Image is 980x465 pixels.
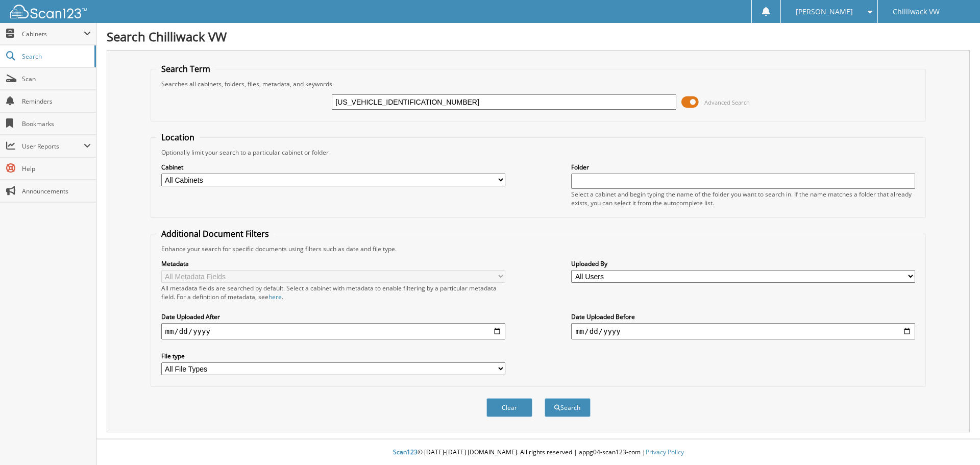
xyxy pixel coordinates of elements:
[161,352,505,360] label: File type
[893,9,940,15] span: Chilliwack VW
[156,132,200,143] legend: Location
[161,323,505,339] input: start
[393,448,418,456] span: Scan123
[96,440,980,465] div: © [DATE]-[DATE] [DOMAIN_NAME]. All rights reserved | appg04-scan123-com |
[571,323,915,339] input: end
[22,142,84,151] span: User Reports
[22,97,91,106] span: Reminders
[571,163,915,172] label: Folder
[486,398,532,417] button: Clear
[22,187,91,195] span: Announcements
[796,9,853,15] span: [PERSON_NAME]
[545,398,591,417] button: Search
[107,28,970,45] h1: Search Chilliwack VW
[156,228,274,239] legend: Additional Document Filters
[161,284,505,301] div: All metadata fields are searched by default. Select a cabinet with metadata to enable filtering b...
[156,80,921,88] div: Searches all cabinets, folders, files, metadata, and keywords
[571,312,915,321] label: Date Uploaded Before
[22,119,91,128] span: Bookmarks
[161,259,505,268] label: Metadata
[646,448,684,456] a: Privacy Policy
[156,148,921,157] div: Optionally limit your search to a particular cabinet or folder
[268,292,282,301] a: here
[156,63,215,75] legend: Search Term
[161,163,505,172] label: Cabinet
[10,5,87,18] img: scan123-logo-white.svg
[22,164,91,173] span: Help
[22,75,91,83] span: Scan
[704,99,750,106] span: Advanced Search
[156,244,921,253] div: Enhance your search for specific documents using filters such as date and file type.
[22,52,89,61] span: Search
[571,190,915,207] div: Select a cabinet and begin typing the name of the folder you want to search in. If the name match...
[161,312,505,321] label: Date Uploaded After
[929,416,980,465] iframe: Chat Widget
[571,259,915,268] label: Uploaded By
[22,30,84,38] span: Cabinets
